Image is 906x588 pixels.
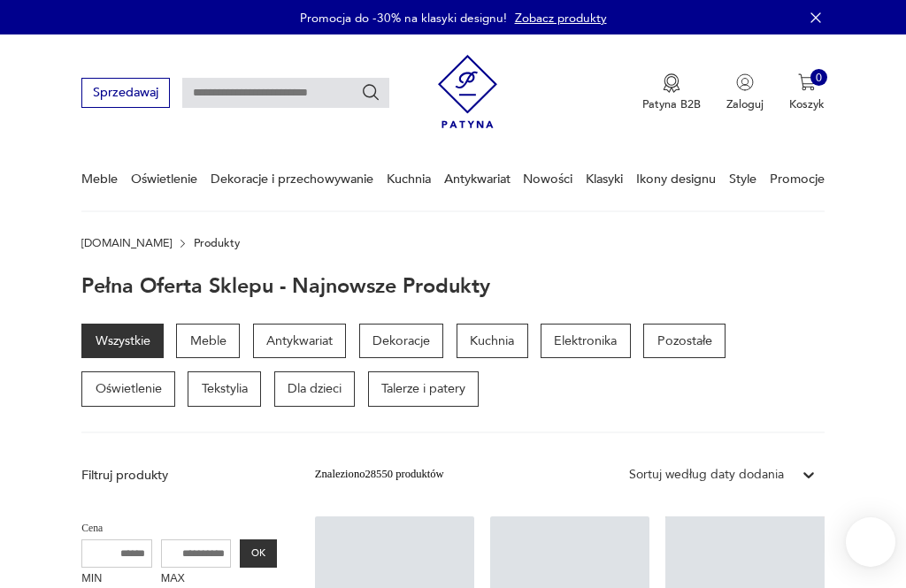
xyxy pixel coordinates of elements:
a: Kuchnia [387,149,431,210]
img: Ikona koszyka [798,73,816,91]
a: Klasyki [586,149,623,210]
a: Antykwariat [444,149,511,210]
a: Oświetlenie [131,149,197,210]
a: Meble [81,149,118,210]
iframe: Smartsupp widget button [846,517,895,567]
button: OK [240,539,276,568]
button: 0Koszyk [789,73,825,112]
a: Oświetlenie [81,371,175,407]
img: Ikonka użytkownika [736,73,754,91]
button: Sprzedawaj [81,78,169,107]
a: Elektronika [541,324,631,359]
div: Sortuj według daty dodania [629,466,784,484]
div: Znaleziono 28550 produktów [315,466,444,484]
a: Promocje [770,149,825,210]
a: Zobacz produkty [515,10,607,27]
a: Dekoracje [359,324,444,359]
p: Promocja do -30% na klasyki designu! [300,10,507,27]
a: Pozostałe [643,324,726,359]
a: [DOMAIN_NAME] [81,237,172,249]
a: Antykwariat [253,324,347,359]
a: Dla dzieci [274,371,356,407]
p: Produkty [194,237,240,249]
p: Cena [81,520,277,538]
img: Patyna - sklep z meblami i dekoracjami vintage [438,49,497,134]
p: Zaloguj [726,96,764,112]
div: 0 [810,69,828,87]
a: Meble [176,324,240,359]
a: Sprzedawaj [81,88,169,99]
a: Kuchnia [457,324,528,359]
img: Ikona medalu [663,73,680,93]
a: Wszystkie [81,324,164,359]
a: Style [729,149,756,210]
a: Talerze i patery [368,371,480,407]
a: Dekoracje i przechowywanie [211,149,373,210]
p: Filtruj produkty [81,467,277,485]
h1: Pełna oferta sklepu - najnowsze produkty [81,276,490,298]
p: Koszyk [789,96,825,112]
a: Ikony designu [636,149,716,210]
button: Szukaj [361,83,380,103]
a: Tekstylia [188,371,261,407]
p: Patyna B2B [642,96,701,112]
button: Zaloguj [726,73,764,112]
a: Ikona medaluPatyna B2B [642,73,701,112]
a: Nowości [523,149,572,210]
button: Patyna B2B [642,73,701,112]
